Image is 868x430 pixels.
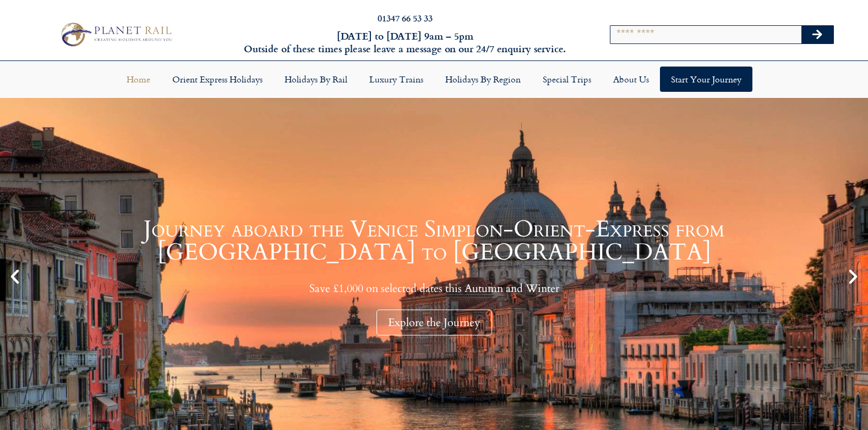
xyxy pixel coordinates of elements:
[602,67,660,92] a: About Us
[378,12,433,24] a: 01347 66 53 33
[6,67,862,92] nav: Menu
[116,67,161,92] a: Home
[28,282,840,295] p: Save £1,000 on selected dates this Autumn and Winter
[234,30,576,56] h6: [DATE] to [DATE] 9am – 5pm Outside of these times please leave a message on our 24/7 enquiry serv...
[56,20,175,49] img: Planet Rail Train Holidays Logo
[801,26,833,43] button: Search
[274,67,358,92] a: Holidays by Rail
[6,267,24,286] div: Previous slide
[434,67,532,92] a: Holidays by Region
[376,310,492,335] div: Explore the Journey
[28,218,840,264] h1: Journey aboard the Venice Simplon-Orient-Express from [GEOGRAPHIC_DATA] to [GEOGRAPHIC_DATA]
[660,67,752,92] a: Start your Journey
[532,67,602,92] a: Special Trips
[161,67,274,92] a: Orient Express Holidays
[358,67,434,92] a: Luxury Trains
[844,267,862,286] div: Next slide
